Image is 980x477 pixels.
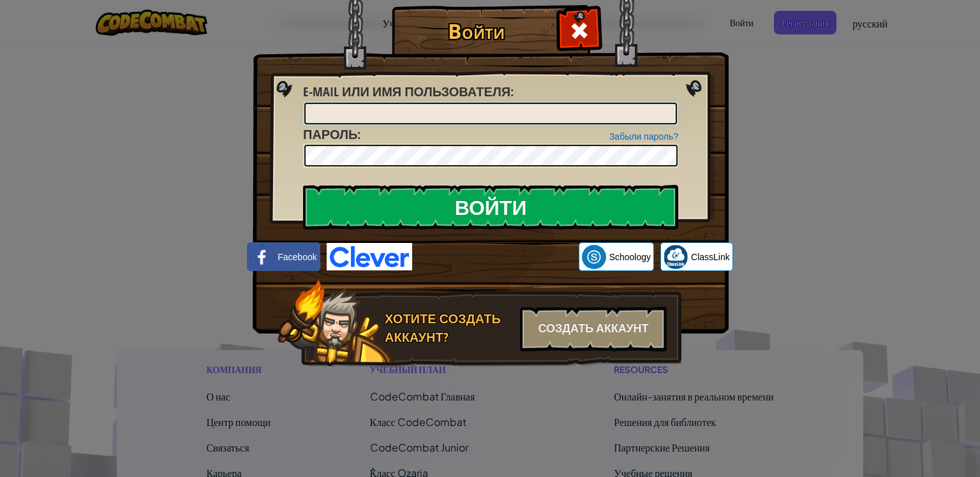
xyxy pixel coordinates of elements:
[582,245,606,269] img: schoology.png
[395,20,558,42] h1: Войти
[303,126,360,144] label: :
[303,83,510,100] span: E-mail или имя пользователя
[303,83,514,101] label: :
[609,251,651,263] span: Schoology
[691,251,730,263] span: ClassLink
[385,310,512,346] div: Хотите создать аккаунт?
[303,126,357,143] span: Пароль
[303,185,678,230] input: Войти
[278,251,316,263] span: Facebook
[664,245,688,269] img: classlink-logo-small.png
[250,245,274,269] img: facebook_small.png
[609,131,678,142] a: Забыли пароль?
[327,243,412,270] img: clever-logo-blue.png
[412,243,579,271] iframe: Кнопка "Войти с аккаунтом Google"
[520,307,667,351] div: Создать аккаунт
